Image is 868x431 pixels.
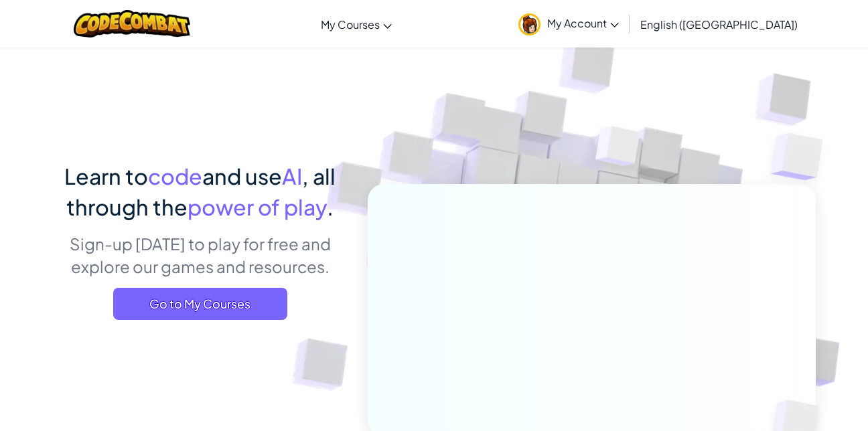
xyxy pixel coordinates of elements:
[744,100,860,213] img: Overlap cubes
[634,6,804,42] a: English ([GEOGRAPHIC_DATA])
[113,288,287,320] a: Go to My Courses
[64,163,148,189] span: Learn to
[148,163,202,189] span: code
[321,17,380,31] span: My Courses
[518,13,540,35] img: avatar
[640,17,798,31] span: English ([GEOGRAPHIC_DATA])
[282,163,302,189] span: AI
[512,3,626,45] a: My Account
[202,163,282,189] span: and use
[571,100,667,199] img: Overlap cubes
[547,16,619,30] span: My Account
[188,193,327,220] span: power of play
[74,10,191,37] img: CodeCombat logo
[314,6,399,42] a: My Courses
[327,193,334,220] span: .
[52,232,348,278] p: Sign-up [DATE] to play for free and explore our games and resources.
